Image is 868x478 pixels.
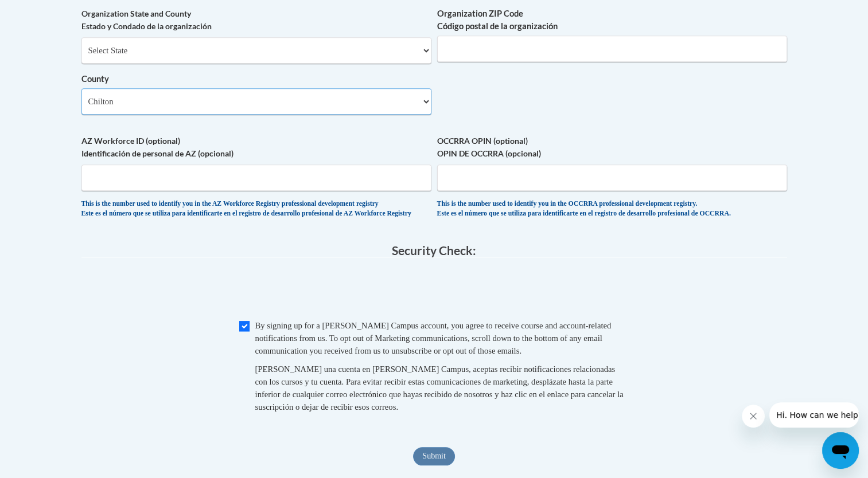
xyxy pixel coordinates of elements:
span: [PERSON_NAME] una cuenta en [PERSON_NAME] Campus, aceptas recibir notificaciones relacionadas con... [255,365,624,412]
label: AZ Workforce ID (optional) Identificación de personal de AZ (opcional) [81,135,431,160]
iframe: reCAPTCHA [347,269,521,314]
span: Security Check: [392,243,476,257]
label: OCCRRA OPIN (optional) OPIN DE OCCRRA (opcional) [437,135,787,160]
span: Hi. How can we help? [7,8,93,17]
div: This is the number used to identify you in the OCCRRA professional development registry. Este es ... [437,199,787,218]
label: Organization State and County Estado y Condado de la organización [81,7,431,33]
label: County [81,73,431,85]
div: This is the number used to identify you in the AZ Workforce Registry professional development reg... [81,199,431,218]
iframe: Message from company [769,402,859,428]
iframe: Button to launch messaging window [822,432,859,469]
iframe: Close message [742,405,765,428]
input: Metadata input [437,36,787,62]
span: By signing up for a [PERSON_NAME] Campus account, you agree to receive course and account-related... [255,321,612,355]
label: Organization ZIP Code Código postal de la organización [437,7,787,33]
